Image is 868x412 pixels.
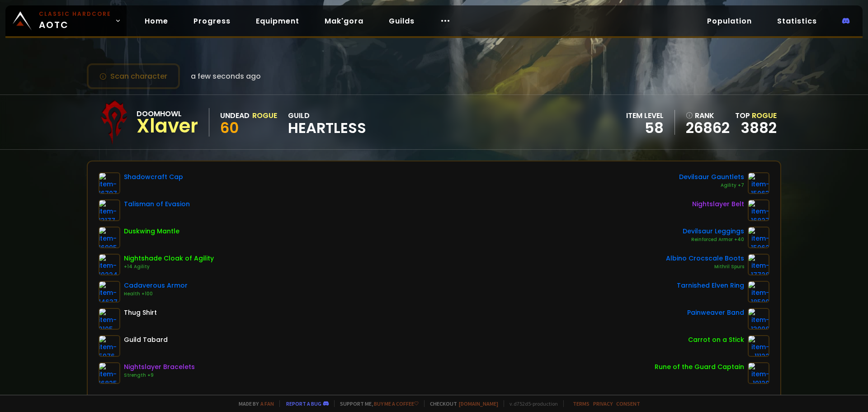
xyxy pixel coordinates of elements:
[99,254,120,275] img: item-10224
[220,118,239,138] span: 60
[626,121,664,135] div: 58
[504,400,558,407] span: v. d752d5 - production
[334,400,419,407] span: Support me,
[99,227,120,248] img: item-16995
[573,400,590,407] a: Terms
[459,400,498,407] a: [DOMAIN_NAME]
[424,400,498,407] span: Checkout
[124,308,157,317] div: Thug Shirt
[87,63,180,89] button: Scan character
[186,12,238,30] a: Progress
[679,182,744,189] div: Agility +7
[137,119,198,133] div: Xlaver
[124,290,188,298] div: Health +100
[317,12,371,30] a: Mak'gora
[99,199,120,221] img: item-13177
[741,118,777,138] a: 3882
[692,199,744,209] div: Nightslayer Belt
[220,110,250,121] div: Undead
[626,110,664,121] div: item level
[39,10,111,18] small: Classic Hardcore
[666,254,744,263] div: Albino Crocscale Boots
[748,172,769,194] img: item-15063
[686,121,730,135] a: 26862
[616,400,640,407] a: Consent
[191,71,261,82] span: a few seconds ago
[288,110,366,135] div: guild
[748,308,769,330] img: item-13098
[137,12,175,30] a: Home
[748,362,769,384] img: item-19120
[260,400,274,407] a: a fan
[686,110,730,121] div: rank
[748,335,769,357] img: item-11122
[687,308,744,317] div: Painweaver Band
[288,121,366,135] span: Heartless
[39,10,111,32] span: AOTC
[683,236,744,243] div: Reinforced Armor +40
[679,172,744,182] div: Devilsaur Gauntlets
[124,227,179,236] div: Duskwing Mantle
[683,227,744,236] div: Devilsaur Leggings
[124,372,195,379] div: Strength +9
[99,281,120,303] img: item-14637
[124,172,183,182] div: Shadowcraft Cap
[677,281,744,290] div: Tarnished Elven Ring
[5,5,127,36] a: Classic HardcoreAOTC
[99,308,120,330] img: item-2105
[700,12,759,30] a: Population
[99,172,120,194] img: item-16707
[249,12,307,30] a: Equipment
[233,400,274,407] span: Made by
[124,362,195,372] div: Nightslayer Bracelets
[748,199,769,221] img: item-16827
[593,400,613,407] a: Privacy
[735,110,777,121] div: Top
[124,199,190,209] div: Talisman of Evasion
[748,227,769,248] img: item-15062
[137,108,198,119] div: Doomhowl
[748,254,769,275] img: item-17728
[124,263,214,270] div: +14 Agility
[124,335,168,345] div: Guild Tabard
[382,12,422,30] a: Guilds
[770,12,824,30] a: Statistics
[286,400,321,407] a: Report a bug
[124,254,214,263] div: Nightshade Cloak of Agility
[124,281,188,290] div: Cadaverous Armor
[99,362,120,384] img: item-16825
[252,110,277,121] div: Rogue
[99,335,120,357] img: item-5976
[748,281,769,303] img: item-18500
[688,335,744,345] div: Carrot on a Stick
[374,400,419,407] a: Buy me a coffee
[666,263,744,270] div: Mithril Spurs
[655,362,744,372] div: Rune of the Guard Captain
[752,110,777,121] span: Rogue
